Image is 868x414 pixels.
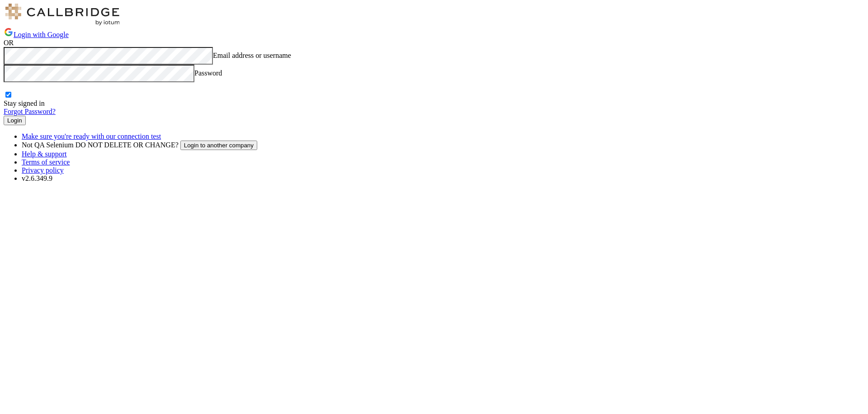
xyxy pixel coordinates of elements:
[4,65,194,82] input: Password
[4,116,26,125] button: Login
[213,52,291,59] span: Email address or username
[22,166,64,174] a: Privacy policy
[4,4,121,25] img: QA Selenium DO NOT DELETE OR CHANGE
[194,69,222,77] span: Password
[180,141,257,150] button: Login to another company
[4,39,14,47] span: OR
[4,47,213,65] input: Email address or username
[22,174,864,183] li: v2.6.349.9
[22,158,70,166] a: Terms of service
[22,141,864,150] li: Not QA Selenium DO NOT DELETE OR CHANGE?
[4,31,69,38] a: Login with Google
[4,90,864,107] label: Stay signed in
[4,108,56,115] a: Forgot Password?
[4,27,14,37] img: google-icon.png
[22,132,161,140] a: Make sure you're ready with our connection test
[5,92,11,98] input: Stay signed in
[22,150,67,158] a: Help & support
